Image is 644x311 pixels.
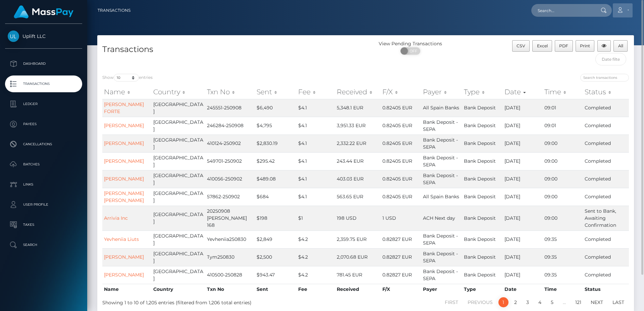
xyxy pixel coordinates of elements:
[8,200,79,210] p: User Profile
[543,206,583,230] td: 09:00
[5,196,82,213] a: User Profile
[104,176,144,182] a: [PERSON_NAME]
[587,297,607,307] a: Next
[462,284,503,295] th: Type
[297,248,335,266] td: $4.2
[102,44,361,55] h4: Transactions
[503,266,543,284] td: [DATE]
[297,170,335,188] td: $4.1
[503,230,543,248] td: [DATE]
[381,135,421,152] td: 0.82405 EUR
[462,152,503,170] td: Bank Deposit
[205,206,255,230] td: 20250908 [PERSON_NAME] 168
[104,101,144,114] a: [PERSON_NAME] FORTE
[8,220,79,230] p: Taxes
[297,206,335,230] td: $1
[531,4,594,17] input: Search...
[462,230,503,248] td: Bank Deposit
[618,43,623,48] span: All
[543,117,583,135] td: 09:01
[559,43,568,48] span: PDF
[366,40,455,47] div: View Pending Transactions
[543,85,583,99] th: Time: activate to sort column ascending
[543,248,583,266] td: 09:35
[205,152,255,170] td: 549701-250902
[583,135,629,152] td: Completed
[423,105,459,111] span: All Spain Banks
[255,117,297,135] td: $4,795
[297,284,335,295] th: Fee
[503,85,543,99] th: Date: activate to sort column ascending
[503,188,543,206] td: [DATE]
[535,297,545,307] a: 4
[503,135,543,152] td: [DATE]
[423,155,458,168] span: Bank Deposit - SEPA
[421,85,462,99] th: Payer: activate to sort column ascending
[335,170,381,188] td: 403.03 EUR
[609,297,628,307] a: Last
[583,117,629,135] td: Completed
[5,216,82,233] a: Taxes
[104,122,144,128] a: [PERSON_NAME]
[335,206,381,230] td: 198 USD
[335,135,381,152] td: 2,332.22 EUR
[255,266,297,284] td: $943.47
[255,206,297,230] td: $198
[297,266,335,284] td: $4.2
[5,136,82,153] a: Cancellations
[14,5,73,18] img: MassPay Logo
[381,85,421,99] th: F/X: activate to sort column ascending
[547,297,557,307] a: 5
[555,40,573,52] button: PDF
[152,284,205,295] th: Country
[152,230,205,248] td: [GEOGRAPHIC_DATA]
[517,43,525,48] span: CSV
[114,74,139,82] select: Showentries
[543,99,583,117] td: 09:01
[462,85,503,99] th: Type: activate to sort column ascending
[104,190,144,203] a: [PERSON_NAME] [PERSON_NAME]
[335,152,381,170] td: 243.44 EUR
[5,55,82,72] a: Dashboard
[583,188,629,206] td: Completed
[580,43,590,48] span: Print
[8,159,79,169] p: Batches
[583,206,629,230] td: Sent to Bank, Awaiting Confirmation
[335,230,381,248] td: 2,359.75 EUR
[543,266,583,284] td: 09:35
[532,40,552,52] button: Excel
[152,206,205,230] td: [GEOGRAPHIC_DATA]
[597,40,611,52] button: Column visibility
[423,233,458,246] span: Bank Deposit - SEPA
[205,230,255,248] td: Yevheniia250830
[255,99,297,117] td: $6,490
[512,40,530,52] button: CSV
[583,266,629,284] td: Completed
[255,248,297,266] td: $2,500
[462,135,503,152] td: Bank Deposit
[104,158,144,164] a: [PERSON_NAME]
[381,284,421,295] th: F/X
[421,284,462,295] th: Payer
[104,236,139,242] a: Yevheniia Liuts
[381,206,421,230] td: 1 USD
[381,230,421,248] td: 0.82827 EUR
[335,85,381,99] th: Received: activate to sort column ascending
[205,266,255,284] td: 410500-250828
[297,135,335,152] td: $4.1
[498,297,508,307] a: 1
[580,74,629,82] input: Search transactions
[255,135,297,152] td: $2,830.19
[5,33,82,39] span: Uplift LLC
[255,188,297,206] td: $684
[152,85,205,99] th: Country: activate to sort column ascending
[152,135,205,152] td: [GEOGRAPHIC_DATA]
[537,43,548,48] span: Excel
[104,140,144,146] a: [PERSON_NAME]
[104,215,128,221] a: Arrivia Inc
[595,53,627,65] input: Date filter
[8,31,19,42] img: Uplift LLC
[5,176,82,193] a: Links
[381,266,421,284] td: 0.82827 EUR
[8,179,79,190] p: Links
